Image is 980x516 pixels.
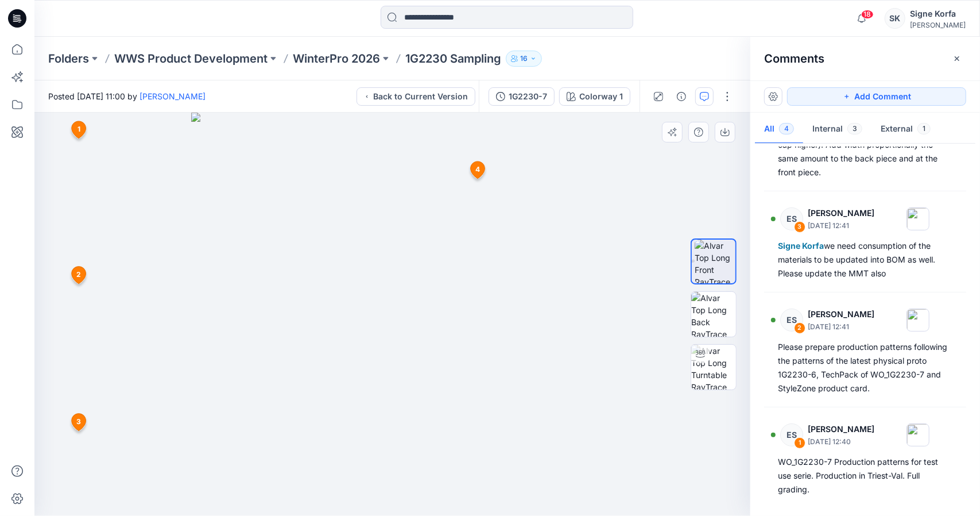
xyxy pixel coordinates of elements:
div: WO_1G2230-7 Production patterns for test use serie. Production in Triest-Val. Full grading. [778,455,952,496]
a: [PERSON_NAME] [140,91,206,101]
div: Signe Korfa [910,7,966,21]
div: Colorway 1 [579,90,623,103]
p: [PERSON_NAME] [808,422,874,436]
p: [PERSON_NAME] [808,206,874,220]
span: Posted [DATE] 11:00 by [48,90,206,102]
a: Folders [48,51,89,67]
div: we need consumption of the materials to be updated into BOM as well. Please update the MMT also [778,239,952,280]
p: [DATE] 12:40 [808,436,874,448]
span: 4 [779,123,794,134]
h2: Comments [764,52,824,66]
div: 2 [794,322,805,334]
img: eyJhbGciOiJIUzI1NiIsImtpZCI6IjAiLCJzbHQiOiJzZXMiLCJ0eXAiOiJKV1QifQ.eyJkYXRhIjp7InR5cGUiOiJzdG9yYW... [191,113,594,516]
div: SK [885,8,905,29]
button: 16 [506,51,542,67]
div: ES [780,423,803,446]
button: Back to Current Version [357,87,475,106]
p: [DATE] 12:41 [808,220,874,232]
img: Alvar Top Long Front RayTrace [695,240,735,283]
p: 1G2230 Sampling [405,51,501,67]
div: [PERSON_NAME] [910,21,966,29]
span: Signe Korfa [778,241,824,251]
button: 1G2230-7 [489,87,555,106]
p: 16 [520,52,528,65]
button: Add Comment [787,87,966,106]
div: Please prepare production patterns following the patterns of the latest physical proto 1G2230-6, ... [778,340,952,395]
button: All [755,115,803,144]
div: ES [780,309,803,332]
div: 3 [794,221,805,233]
img: Alvar Top Long Back RayTrace [691,292,736,337]
a: WWS Product Development [114,51,268,67]
button: Details [672,87,691,106]
a: WinterPro 2026 [293,51,380,67]
img: Alvar Top Long Turntable RayTrace [691,345,736,390]
div: 1 [794,437,805,449]
p: [PERSON_NAME] [808,307,874,321]
span: 1 [917,123,931,134]
button: External [871,115,940,144]
div: ES [780,207,803,230]
p: [DATE] 12:41 [808,321,874,333]
div: 1G2230-7 [509,90,547,103]
span: 3 [847,123,862,134]
button: Internal [803,115,871,144]
button: Colorway 1 [559,87,630,106]
span: 18 [861,10,874,19]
